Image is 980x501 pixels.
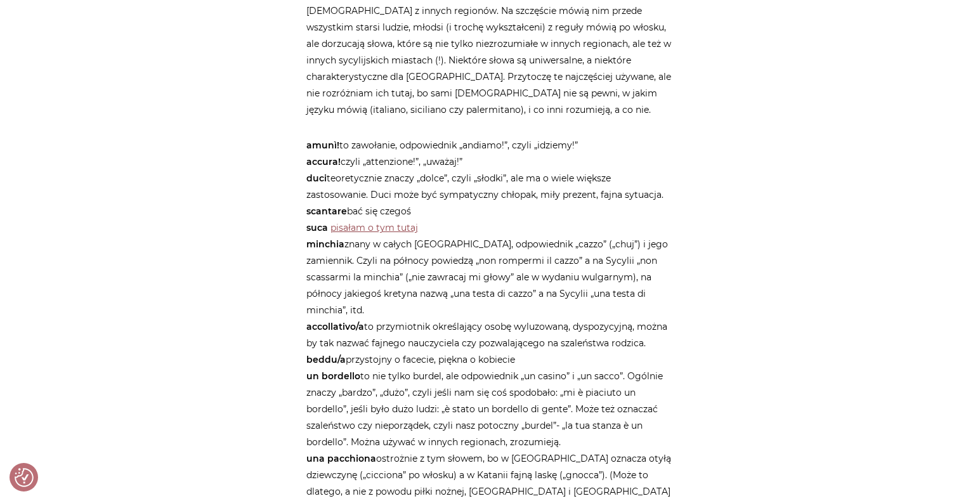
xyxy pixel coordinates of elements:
strong: duci [306,172,327,184]
strong: amunì! [306,140,339,151]
strong: suca [306,222,328,233]
a: pisałam o tym tutaj [330,222,418,233]
strong: un bordello [306,370,360,382]
strong: una pacchiona [306,453,376,464]
img: Revisit consent button [15,468,34,487]
strong: scantare [306,205,347,217]
strong: accura! [306,156,341,167]
strong: accollativo/a [306,321,364,332]
strong: minchia [306,238,344,250]
strong: beddu/a [306,354,346,365]
button: Preferencje co do zgód [15,468,34,487]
